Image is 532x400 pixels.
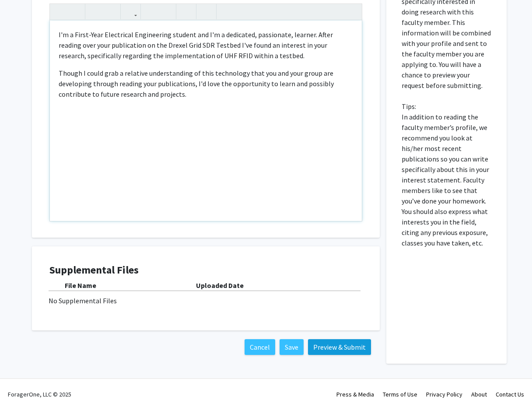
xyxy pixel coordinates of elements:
[59,68,353,99] p: Though I could grab a relative understanding of this technology that you and your group are devel...
[103,4,118,19] button: Subscript
[196,281,244,290] b: Uploaded Date
[123,4,138,19] button: Link
[178,4,194,19] button: Remove format
[245,339,275,355] button: Cancel
[67,4,83,19] button: Emphasis (Ctrl + I)
[308,339,371,355] button: Preview & Submit
[50,21,362,221] div: Note to users with screen readers: Please press Alt+0 or Option+0 to deactivate our accessibility...
[87,4,103,19] button: Superscript
[65,281,96,290] b: File Name
[336,390,374,398] a: Press & Media
[344,4,360,19] button: Fullscreen
[59,29,353,61] p: I'm a First-Year Electrical Engineering student and I'm a dedicated, passionate, learner. After r...
[52,4,67,19] button: Strong (Ctrl + B)
[199,4,214,19] button: Insert horizontal rule
[158,4,174,19] button: Ordered list
[471,390,487,398] a: About
[7,361,37,393] iframe: Chat
[426,390,462,398] a: Privacy Policy
[280,339,304,355] button: Save
[49,264,362,277] h4: Supplemental Files
[496,390,524,398] a: Contact Us
[49,295,363,306] div: No Supplemental Files
[143,4,158,19] button: Unordered list
[383,390,417,398] a: Terms of Use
